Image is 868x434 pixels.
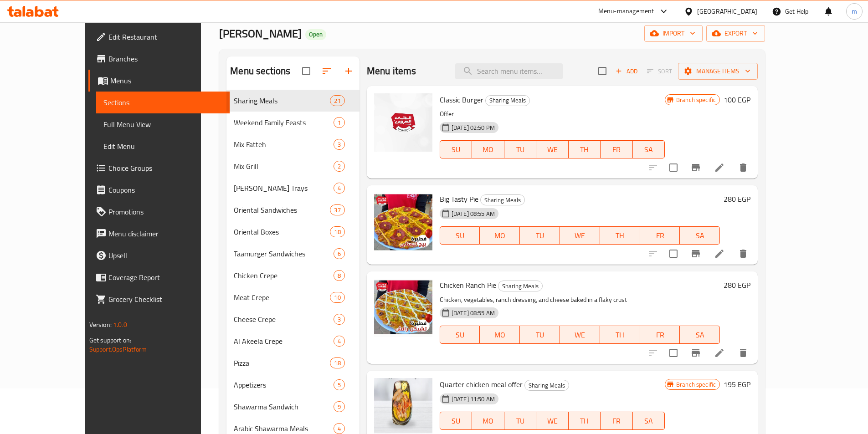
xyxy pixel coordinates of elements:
span: Promotions [108,206,222,217]
span: Meat Crepe [234,292,330,303]
span: [PERSON_NAME] [219,23,302,44]
span: 5 [334,381,344,389]
div: items [330,357,344,368]
div: Shawarma Sandwich9 [226,396,359,418]
span: Coupons [108,184,222,195]
div: Appetizers [234,379,333,390]
div: items [334,139,345,150]
a: Edit menu item [714,248,725,259]
span: 10 [330,293,344,302]
div: Oriental Sandwiches37 [226,199,359,221]
button: TU [520,326,560,344]
div: [GEOGRAPHIC_DATA] [697,6,757,16]
div: items [334,401,345,412]
span: Sharing Meals [525,380,569,391]
a: Edit menu item [714,347,725,358]
button: FR [640,226,680,245]
span: FR [604,414,629,428]
span: Select section [593,61,612,81]
button: TH [569,412,601,430]
button: SA [680,326,720,344]
span: 9 [334,403,344,411]
span: SA [637,143,661,156]
div: items [334,314,345,325]
span: Mix Fatteh [234,139,333,150]
span: Add item [612,64,641,78]
div: Arabic Shawarma Meals [234,423,333,434]
div: Chicken Crepe [234,270,333,281]
span: Sort sections [316,60,338,82]
div: Sharing Meals [480,194,525,205]
div: Cheese Crepe3 [226,308,359,330]
span: Grocery Checklist [108,294,222,305]
span: Big Tasty Pie [440,192,478,206]
button: WE [560,226,600,245]
span: TH [572,414,597,428]
button: SU [440,140,472,158]
span: [DATE] 11:50 AM [448,395,498,403]
h6: 280 EGP [724,279,750,291]
button: TU [520,226,560,245]
div: Appetizers5 [226,374,359,396]
span: Full Menu View [103,119,222,130]
span: Branch specific [673,380,719,389]
img: Big Tasty Pie [374,193,432,251]
span: SU [444,328,477,342]
button: delete [732,342,754,364]
h2: Menu sections [230,64,290,78]
button: Branch-specific-item [685,157,707,179]
span: [PERSON_NAME] Trays [234,183,333,194]
div: items [330,226,344,237]
div: Oriental Boxes18 [226,221,359,243]
span: Sections [103,97,222,108]
a: Upsell [88,245,230,266]
span: 3 [334,140,344,149]
span: [DATE] 02:50 PM [448,123,498,132]
h6: 280 EGP [724,193,750,205]
button: MO [480,326,520,344]
span: SU [444,143,468,156]
button: SU [440,412,472,430]
button: import [644,25,703,42]
button: Manage items [678,63,758,80]
button: Add section [338,60,360,82]
span: TH [604,328,637,342]
div: items [334,423,345,434]
span: export [714,28,758,39]
span: import [652,28,695,39]
button: SA [680,226,720,245]
div: Menu-management [598,6,654,17]
button: Add [612,64,641,78]
span: Sharing Meals [234,95,330,106]
span: MO [483,328,516,342]
a: Coupons [88,179,230,201]
span: m [852,6,857,16]
span: WE [564,328,596,342]
span: FR [644,229,677,242]
button: TH [569,140,601,158]
div: items [334,248,345,259]
div: Sharing Meals [498,281,543,291]
button: SU [440,326,480,344]
div: items [334,183,345,194]
a: Branches [88,48,230,70]
button: Branch-specific-item [685,243,707,265]
div: Meat Crepe10 [226,286,359,308]
span: MO [476,143,500,156]
button: FR [640,326,680,344]
div: Sharing Meals21 [226,90,359,112]
span: MO [476,414,500,428]
span: 18 [330,359,344,368]
a: Promotions [88,201,230,223]
button: SA [633,412,665,430]
div: Taamurger Sandwiches6 [226,243,359,265]
span: 21 [330,97,344,105]
img: Chicken Ranch Pie [374,279,432,337]
a: Coverage Report [88,266,230,288]
span: 18 [330,228,344,236]
span: Weekend Family Feasts [234,117,333,128]
span: [DATE] 08:55 AM [448,309,498,317]
div: Open [305,29,326,40]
